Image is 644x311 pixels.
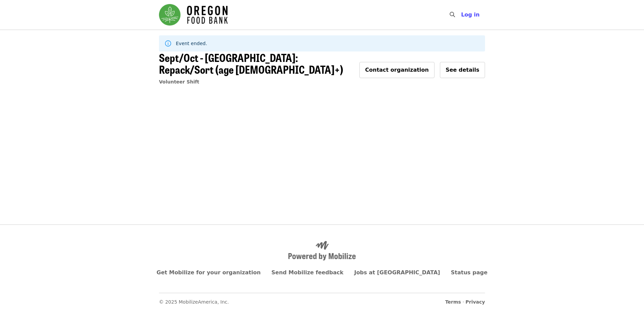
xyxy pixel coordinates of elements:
img: Powered by Mobilize [288,241,356,261]
button: Contact organization [359,62,434,78]
a: Status page [451,269,488,276]
span: © 2025 MobilizeAmerica, Inc. [159,299,229,305]
span: · [445,299,485,306]
a: Jobs at [GEOGRAPHIC_DATA] [354,269,440,276]
span: Log in [461,11,480,18]
a: Get Mobilize for your organization [157,269,261,276]
span: Sept/Oct - [GEOGRAPHIC_DATA]: Repack/Sort (age [DEMOGRAPHIC_DATA]+) [159,49,343,77]
span: Event ended. [176,41,207,46]
input: Search [459,7,464,23]
img: Oregon Food Bank - Home [159,4,228,26]
a: Privacy [465,299,485,305]
a: Volunteer Shift [159,79,199,84]
button: See details [440,62,485,78]
i: search icon [450,11,455,18]
span: See details [446,67,479,73]
nav: Primary footer navigation [159,269,485,277]
button: Log in [456,8,485,22]
a: Terms [445,299,461,305]
a: Send Mobilize feedback [271,269,344,276]
nav: Secondary footer navigation [159,293,485,306]
span: Contact organization [365,67,429,73]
